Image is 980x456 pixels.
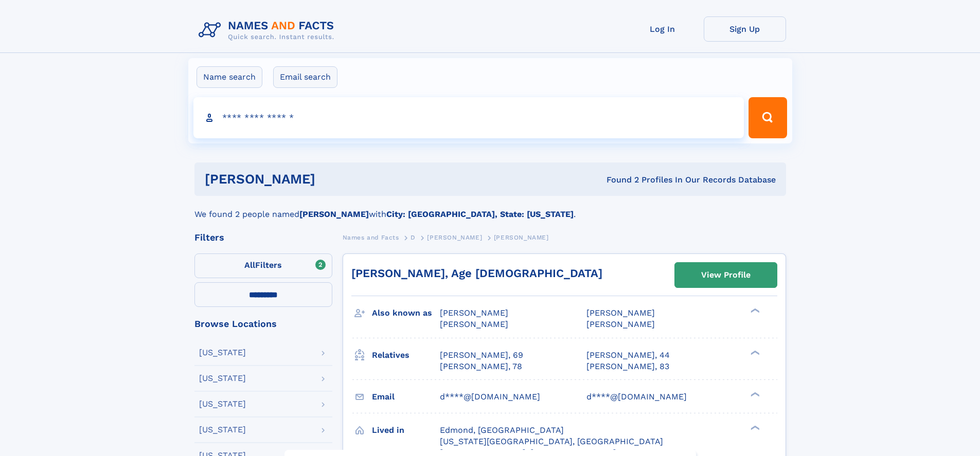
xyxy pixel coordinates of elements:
div: Browse Locations [194,319,332,329]
a: D [411,231,416,244]
label: Filters [194,253,332,278]
label: Email search [273,66,337,88]
span: [PERSON_NAME] [427,234,482,241]
label: Name search [197,66,262,88]
a: Log In [621,16,704,42]
a: [PERSON_NAME], 44 [586,350,670,361]
span: [PERSON_NAME] [440,319,508,329]
h3: Relatives [372,346,440,364]
span: D [411,234,416,241]
div: We found 2 people named with . [194,196,786,221]
button: Search Button [749,97,787,138]
a: Sign Up [704,16,786,42]
div: ❯ [748,424,760,431]
div: [US_STATE] [199,374,246,382]
input: search input [193,97,744,138]
a: [PERSON_NAME], Age [DEMOGRAPHIC_DATA] [351,267,602,280]
span: Edmond, [GEOGRAPHIC_DATA] [440,425,564,435]
span: [PERSON_NAME] [586,319,655,329]
a: [PERSON_NAME], 69 [440,350,523,361]
img: Logo Names and Facts [194,16,343,44]
div: Filters [194,233,332,242]
h3: Email [372,388,440,406]
h1: [PERSON_NAME] [205,173,461,186]
a: [PERSON_NAME], 78 [440,361,522,372]
h3: Lived in [372,422,440,439]
div: Found 2 Profiles In Our Records Database [461,174,776,186]
div: [US_STATE] [199,349,246,357]
span: [US_STATE][GEOGRAPHIC_DATA], [GEOGRAPHIC_DATA] [440,436,663,446]
h3: Also known as [372,304,440,322]
a: View Profile [675,263,777,287]
span: [PERSON_NAME] [586,308,655,318]
a: [PERSON_NAME], 83 [586,361,669,372]
a: Names and Facts [343,231,399,244]
div: [US_STATE] [199,426,246,434]
div: ❯ [748,307,760,314]
div: View Profile [701,263,751,287]
div: ❯ [748,391,760,397]
b: [PERSON_NAME] [299,209,369,219]
a: [PERSON_NAME] [427,231,482,244]
div: ❯ [748,349,760,356]
b: City: [GEOGRAPHIC_DATA], State: [US_STATE] [386,209,574,219]
span: [PERSON_NAME] [440,308,508,318]
span: [PERSON_NAME] [494,234,549,241]
div: [US_STATE] [199,400,246,408]
span: All [244,260,255,270]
